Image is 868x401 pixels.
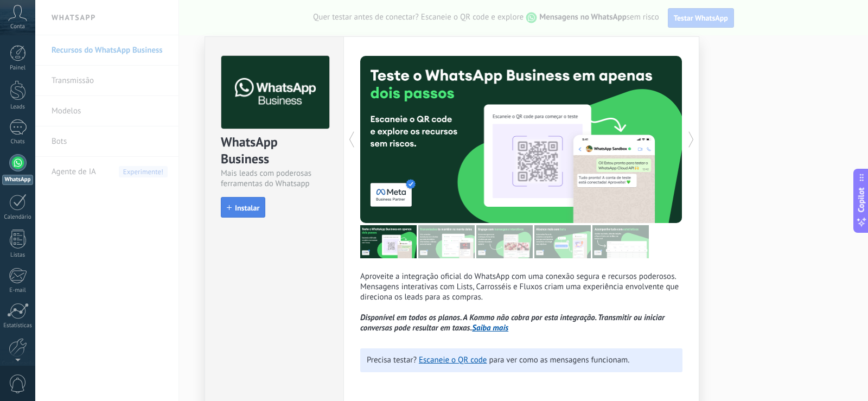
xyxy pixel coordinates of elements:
span: Precisa testar? [367,355,417,365]
i: Disponível em todos os planos. A Kommo não cobra por esta integração. Transmitir ou iniciar conve... [360,313,665,333]
div: WhatsApp [2,175,33,185]
img: logo_main.png [221,56,329,129]
a: Saiba mais [472,323,508,333]
span: Copilot [856,187,867,212]
div: Listas [2,252,34,259]
img: tour_image_58a1c38c4dee0ce492f4b60cdcddf18a.png [534,225,591,258]
a: Escaneie o QR code [419,355,487,365]
div: Calendário [2,214,34,221]
div: Chats [2,138,34,145]
span: Conta [10,23,25,30]
span: Instalar [235,204,259,212]
img: tour_image_87c31d5c6b42496d4b4f28fbf9d49d2b.png [476,225,533,258]
img: tour_image_6cf6297515b104f916d063e49aae351c.png [418,225,475,258]
p: Aproveite a integração oficial do WhatsApp com uma conexão segura e recursos poderosos. Mensagens... [360,271,682,333]
div: Estatísticas [2,322,34,329]
img: tour_image_af96a8ccf0f3a66e7f08a429c7d28073.png [360,225,417,258]
div: Mais leads com poderosas ferramentas do Whatsapp [221,168,328,189]
div: WhatsApp Business [221,133,328,168]
span: para ver como as mensagens funcionam. [489,355,629,365]
div: Painel [2,65,34,72]
img: tour_image_46dcd16e2670e67c1b8e928eefbdcce9.png [592,225,649,258]
div: E-mail [2,287,34,294]
div: Leads [2,104,34,111]
button: Instalar [221,197,265,218]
